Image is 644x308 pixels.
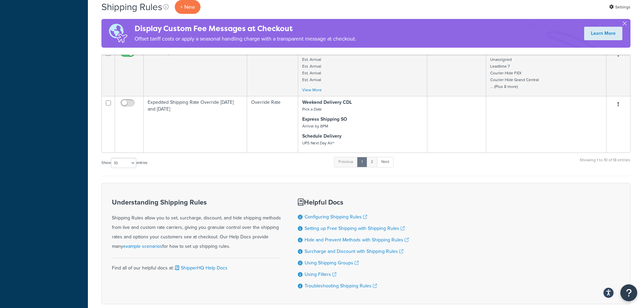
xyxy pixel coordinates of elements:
a: Next [377,157,393,167]
strong: Express Shipping SO [302,116,347,123]
h4: Display Custom Fee Messages at Checkout [135,23,356,34]
small: Pick a Date [302,106,322,112]
strong: Schedule Delivery [302,133,341,140]
small: UPS Next Day Air® [302,140,335,146]
div: Showing 1 to 10 of 18 entries [580,156,630,171]
a: 2 [366,157,378,167]
a: Surcharge and Discount with Shipping Rules [305,248,403,255]
div: Find all of our helpful docs at: [112,258,281,273]
div: Shipping Rules allow you to set, surcharge, discount, and hide shipping methods from live and cus... [112,198,281,251]
a: Using Shipping Groups [305,259,359,266]
a: Configuring Shipping Rules [305,213,367,220]
td: Override Rate [247,96,298,152]
a: Hide and Prevent Methods with Shipping Rules [305,236,409,243]
td: Expedited Shipping Rate Override [DATE] and [DATE] [144,96,247,152]
button: Open Resource Center [620,284,637,301]
a: Using Filters [305,271,336,278]
small: Unassigned Leadtime 7 Courier Hide FIDI Courier Hide Grand Central ... (Plus 8 more) [490,56,539,90]
a: example scenarios [123,243,162,250]
p: Offset tariff costs or apply a seasonal handling charge with a transparent message at checkout. [135,34,356,44]
a: Settings [609,2,630,12]
select: Showentries [111,158,136,168]
a: Learn More [584,27,622,40]
h3: Helpful Docs [298,198,409,206]
small: Arrival by 8PM [302,123,328,129]
a: View More [302,87,322,93]
a: Setting up Free Shipping with Shipping Rules [305,225,405,232]
img: duties-banner-06bc72dcb5fe05cb3f9472aba00be2ae8eb53ab6f0d8bb03d382ba314ac3c341.png [101,19,135,48]
a: 1 [357,157,367,167]
h1: Shipping Rules [101,0,162,14]
small: Est. Arrival Est. Arrival Est. Arrival Est. Arrival [302,56,321,83]
h3: Understanding Shipping Rules [112,198,281,206]
td: Hide Nonperishable [144,46,247,96]
a: Troubleshooting Shipping Rules [305,282,377,289]
a: ShipperHQ Help Docs [174,264,228,271]
td: Hide Methods [247,46,298,96]
label: Show entries [101,158,147,168]
a: Previous [334,157,358,167]
strong: Weekend Delivery CDL [302,99,352,106]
